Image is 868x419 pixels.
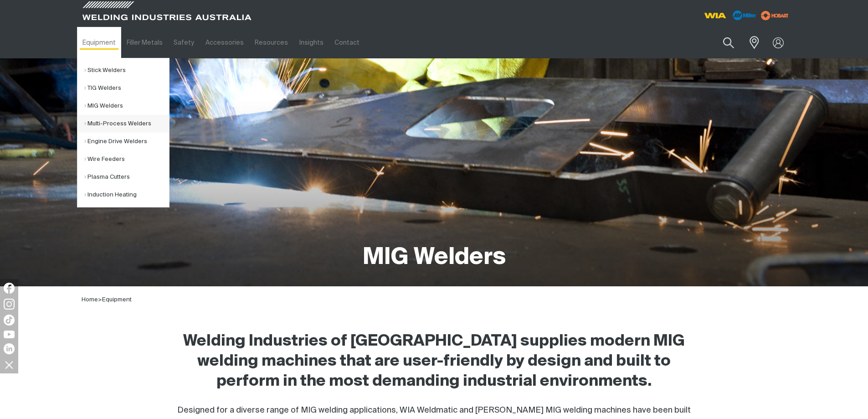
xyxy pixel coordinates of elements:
img: Instagram [4,299,15,310]
a: Resources [249,27,293,58]
a: Safety [168,27,200,58]
a: Stick Welders [84,62,169,79]
img: LinkedIn [4,343,15,354]
a: MIG Welders [84,97,169,115]
a: Wire Feeders [84,150,169,168]
h1: MIG Welders [363,243,506,273]
img: Facebook [4,283,15,294]
a: Equipment [102,297,132,303]
h2: Welding Industries of [GEOGRAPHIC_DATA] supplies modern MIG welding machines that are user-friend... [177,331,691,392]
a: Filler Metals [121,27,168,58]
img: hide socials [1,357,17,372]
a: Accessories [200,27,249,58]
a: Induction Heating [84,186,169,204]
img: miller [758,9,791,22]
img: YouTube [4,331,15,338]
a: Contact [329,27,365,58]
a: Multi-Process Welders [84,115,169,133]
span: > [98,297,102,303]
img: TikTok [4,315,15,326]
ul: Equipment Submenu [77,58,169,207]
a: Home [82,297,98,303]
nav: Main [77,27,613,58]
input: Product name or item number... [701,32,744,53]
button: Search products [713,32,744,53]
a: Equipment [77,27,121,58]
a: Insights [293,27,329,58]
a: Engine Drive Welders [84,133,169,150]
a: Plasma Cutters [84,168,169,186]
a: TIG Welders [84,79,169,97]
